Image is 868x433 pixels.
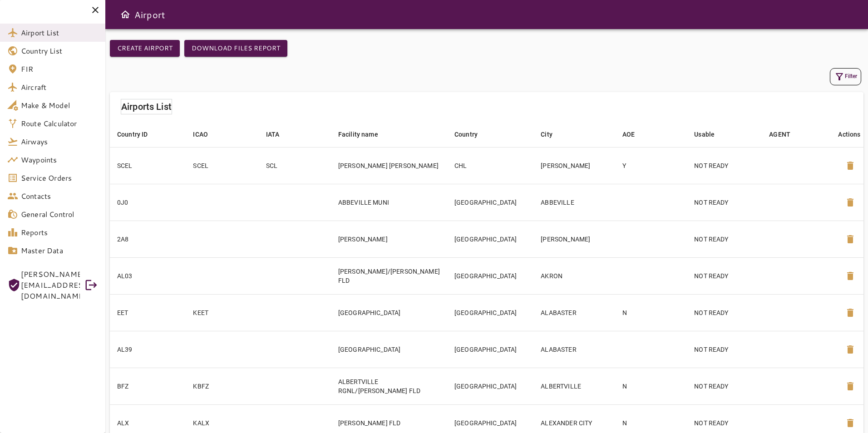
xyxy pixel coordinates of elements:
[110,147,186,184] td: SCEL
[331,147,447,184] td: [PERSON_NAME] [PERSON_NAME]
[845,307,856,318] span: delete
[694,271,755,280] p: NOT READY
[331,368,447,404] td: ALBERTVILLE RGNL/[PERSON_NAME] FLD
[454,129,478,140] div: Country
[845,160,856,171] span: delete
[615,368,687,404] td: N
[615,147,687,184] td: Y
[21,172,98,183] span: Service Orders
[615,294,687,331] td: N
[21,45,98,56] span: Country List
[694,129,726,140] span: Usable
[533,184,615,221] td: ABBEVILLE
[845,234,856,245] span: delete
[338,129,390,140] span: Facility name
[259,147,331,184] td: SCL
[331,257,447,294] td: [PERSON_NAME]/[PERSON_NAME] FLD
[21,136,98,147] span: Airways
[186,147,258,184] td: SCEL
[533,221,615,257] td: [PERSON_NAME]
[622,129,646,140] span: AOE
[21,269,80,301] span: [PERSON_NAME][EMAIL_ADDRESS][DOMAIN_NAME]
[533,294,615,331] td: ALABASTER
[694,161,755,170] p: NOT READY
[184,40,287,57] button: Download Files Report
[533,331,615,368] td: ALABASTER
[447,331,533,368] td: [GEOGRAPHIC_DATA]
[839,302,861,324] button: Delete Airport
[21,154,98,165] span: Waypoints
[110,257,186,294] td: AL03
[447,147,533,184] td: CHL
[193,129,208,140] div: ICAO
[110,184,186,221] td: 0J0
[839,155,861,177] button: Delete Airport
[110,294,186,331] td: EET
[622,129,635,140] div: AOE
[694,198,755,207] p: NOT READY
[331,331,447,368] td: [GEOGRAPHIC_DATA]
[839,228,861,250] button: Delete Airport
[533,147,615,184] td: [PERSON_NAME]
[839,339,861,360] button: Delete Airport
[117,129,148,140] div: Country ID
[447,368,533,404] td: [GEOGRAPHIC_DATA]
[21,245,98,256] span: Master Data
[331,184,447,221] td: ABBEVILLE MUNI
[21,64,98,74] span: FIR
[839,192,861,213] button: Delete Airport
[845,271,856,281] span: delete
[447,257,533,294] td: [GEOGRAPHIC_DATA]
[116,5,134,24] button: Open drawer
[266,129,291,140] span: IATA
[331,221,447,257] td: [PERSON_NAME]
[541,129,552,140] div: City
[839,265,861,287] button: Delete Airport
[454,129,489,140] span: Country
[134,7,165,22] h6: Airport
[266,129,280,140] div: IATA
[331,294,447,331] td: [GEOGRAPHIC_DATA]
[186,368,258,404] td: KBFZ
[533,257,615,294] td: AKRON
[117,129,160,140] span: Country ID
[21,227,98,238] span: Reports
[21,191,98,202] span: Contacts
[338,129,378,140] div: Facility name
[694,129,715,140] div: Usable
[769,129,790,140] div: AGENT
[694,308,755,317] p: NOT READY
[21,27,98,38] span: Airport List
[110,221,186,257] td: 2A8
[845,381,856,392] span: delete
[541,129,564,140] span: City
[694,382,755,391] p: NOT READY
[21,82,98,93] span: Aircraft
[845,197,856,208] span: delete
[769,129,802,140] span: AGENT
[694,418,755,428] p: NOT READY
[186,294,258,331] td: KEET
[447,184,533,221] td: [GEOGRAPHIC_DATA]
[21,118,98,129] span: Route Calculator
[830,68,861,85] button: Filter
[694,235,755,244] p: NOT READY
[110,368,186,404] td: BFZ
[21,209,98,220] span: General Control
[193,129,220,140] span: ICAO
[447,221,533,257] td: [GEOGRAPHIC_DATA]
[110,331,186,368] td: AL39
[121,99,172,114] h6: Airports List
[21,100,98,111] span: Make & Model
[533,368,615,404] td: ALBERTVILLE
[110,40,180,57] button: Create airport
[447,294,533,331] td: [GEOGRAPHIC_DATA]
[845,418,856,428] span: delete
[694,345,755,354] p: NOT READY
[839,375,861,397] button: Delete Airport
[845,344,856,355] span: delete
